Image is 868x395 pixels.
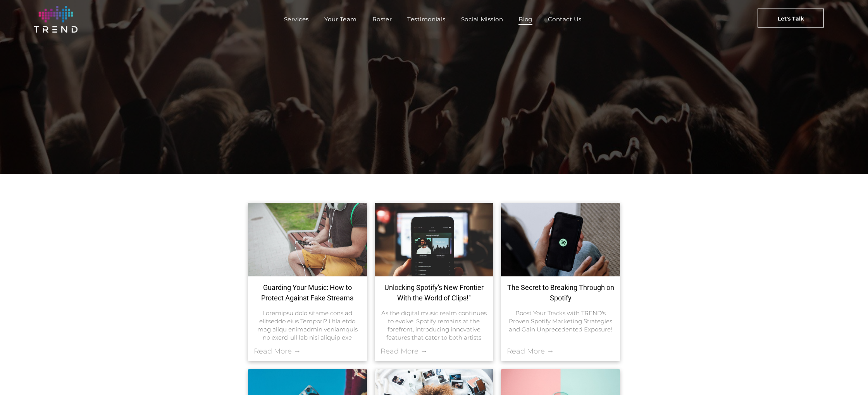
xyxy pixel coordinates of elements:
a: Read More → [254,347,301,355]
a: Roster [365,14,400,25]
div: Loremipsu dolo sitame cons ad elitseddo eius Tempori? Utla etdo mag aliqu enimadmin veniamquis no... [254,309,361,341]
a: Unlocking Spotify's New Frontier With the World of Clips!" [381,282,488,303]
a: Contact Us [540,14,589,25]
div: Boost Your Tracks with TREND's Proven Spotify Marketing Strategies and Gain Unprecedented Exposure! [507,309,614,333]
a: Read More → [381,347,427,355]
span: Let's Talk [778,9,804,28]
a: Let's Talk [758,9,824,28]
div: As the digital music realm continues to evolve, Spotify remains at the forefront, introducing inn... [381,309,488,341]
a: Testimonials [400,14,453,25]
a: Social Mission [453,14,511,25]
a: Your Team [317,14,365,25]
a: Guarding Your Music: How to Protect Against Fake Streams [254,282,361,303]
a: Read More → [507,347,554,355]
a: Services [276,14,317,25]
img: logo [34,6,77,33]
a: The Secret to Breaking Through on Spotify [507,282,614,303]
a: Blog [511,14,540,25]
font: Trending Thoughts [299,134,569,167]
